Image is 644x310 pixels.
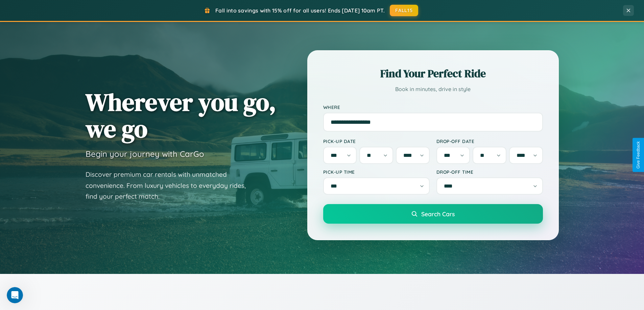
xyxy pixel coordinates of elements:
p: Book in minutes, drive in style [323,84,543,94]
span: Search Cars [421,210,455,218]
div: Give Feedback [636,141,641,169]
label: Pick-up Time [323,169,430,175]
h2: Find Your Perfect Ride [323,66,543,81]
h3: Begin your journey with CarGo [86,149,204,159]
span: Fall into savings with 15% off for all users! Ends [DATE] 10am PT. [215,7,385,14]
button: Search Cars [323,204,543,224]
button: FALL15 [390,5,418,16]
label: Where [323,104,543,110]
label: Drop-off Time [436,169,543,175]
p: Discover premium car rentals with unmatched convenience. From luxury vehicles to everyday rides, ... [86,169,255,202]
h1: Wherever you go, we go [86,89,276,142]
iframe: Intercom live chat [7,287,23,303]
label: Drop-off Date [436,138,543,144]
label: Pick-up Date [323,138,430,144]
